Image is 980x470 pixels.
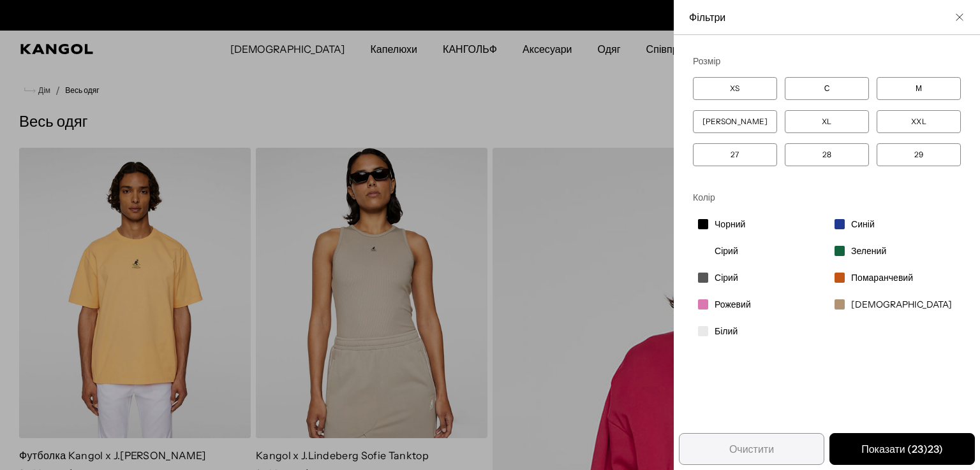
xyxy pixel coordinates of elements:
button: Закрити список фільтрів [954,12,965,22]
button: Застосувати вибрані фільтри [829,433,975,465]
font: [DEMOGRAPHIC_DATA] [851,299,953,310]
font: Синій [851,218,875,230]
font: 27 [731,150,739,159]
font: 29 [914,150,923,159]
font: Сірий [715,245,738,257]
font: Помаранчевий [851,272,913,283]
font: 23 [912,443,923,455]
font: Колір [693,192,715,203]
font: Рожевий [715,299,751,310]
font: Сірий [715,272,738,283]
font: [PERSON_NAME] [702,117,767,126]
font: XXL [911,117,926,126]
font: М [916,83,922,93]
font: С [824,83,830,93]
font: Білий [715,325,738,337]
font: Розмір [693,55,720,67]
font: Зелений [851,245,886,257]
font: XL [822,117,831,126]
font: Фільтри [689,11,725,24]
font: Чорний [715,218,745,230]
font: Очистити [729,443,774,455]
font: 28 [822,150,831,159]
button: Видалити всі фільтри [679,433,824,465]
font: XS [730,83,739,93]
font: ) [923,443,928,455]
font: Показати ( [861,443,912,455]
